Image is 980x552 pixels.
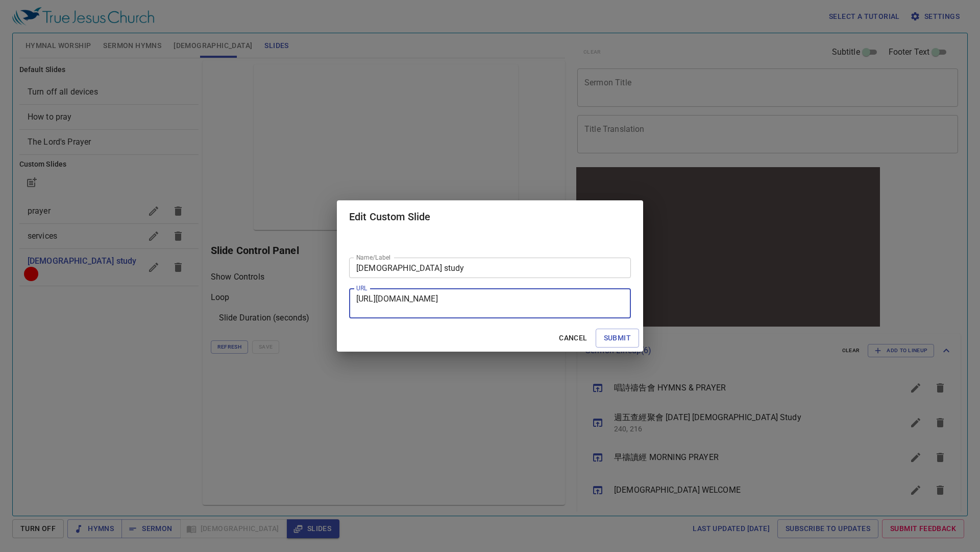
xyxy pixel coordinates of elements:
textarea: [URL][DOMAIN_NAME] [356,294,624,313]
span: Cancel [559,332,587,344]
button: Cancel [555,329,591,348]
span: Submit [604,332,631,344]
button: Submit [596,329,639,348]
h2: Edit Custom Slide [349,209,631,225]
